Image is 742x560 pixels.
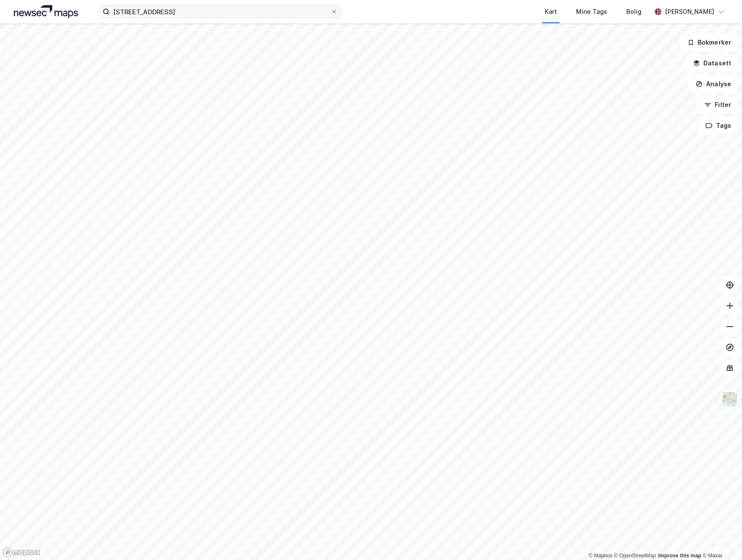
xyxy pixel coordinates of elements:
[658,553,701,559] a: Improve this map
[665,6,714,17] div: [PERSON_NAME]
[614,553,656,559] a: OpenStreetMap
[699,518,742,560] div: Kontrollprogram for chat
[110,5,331,18] input: Søk på adresse, matrikkel, gårdeiere, leietakere eller personer
[688,75,739,93] button: Analyse
[589,553,612,559] a: Mapbox
[3,547,41,557] a: Mapbox homepage
[686,55,739,72] button: Datasett
[576,6,607,17] div: Mine Tags
[697,96,739,113] button: Filter
[680,34,739,51] button: Bokmerker
[699,518,742,560] iframe: Chat Widget
[722,391,738,408] img: Z
[626,6,641,17] div: Bolig
[14,5,78,18] img: logo.a4113a55bc3d86da70a041830d287a7e.svg
[545,6,557,17] div: Kart
[698,117,739,134] button: Tags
